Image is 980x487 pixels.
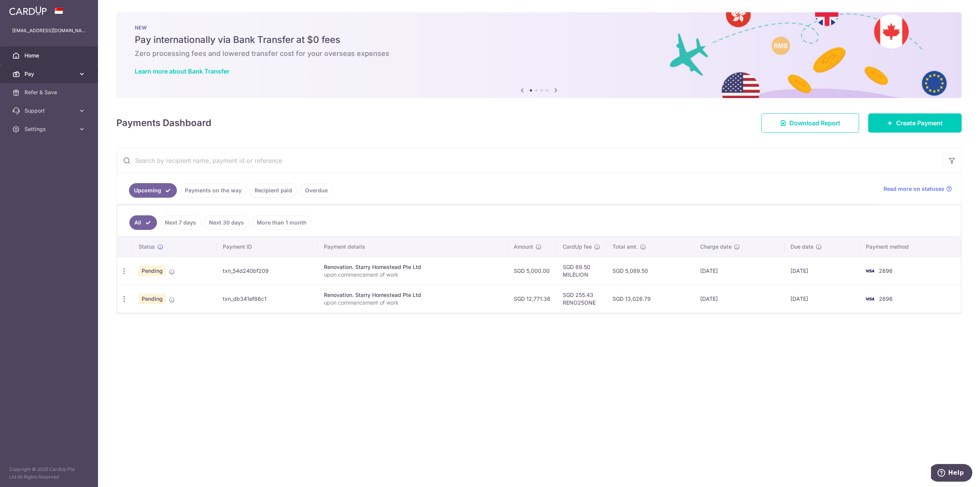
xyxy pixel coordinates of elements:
p: upon commencement of work [324,271,501,279]
a: Read more on statuses [884,185,952,193]
span: Download Report [789,118,840,128]
a: All [129,215,157,230]
td: [DATE] [784,257,860,285]
td: SGD 12,771.36 [508,285,557,313]
td: txn_db341ef86c1 [217,285,318,313]
p: NEW [135,25,943,31]
td: [DATE] [694,257,784,285]
span: Due date [791,243,813,251]
a: Next 7 days [160,215,201,230]
span: Pay [24,70,75,78]
td: SGD 13,026.79 [606,285,694,313]
div: Renovation. Starry Homestead Pte Ltd [324,291,501,299]
td: txn_54d240bf209 [217,257,318,285]
span: Settings [24,125,75,133]
span: Amount [514,243,533,251]
h6: Zero processing fees and lowered transfer cost for your overseas expenses [135,49,943,58]
span: Home [24,52,75,59]
td: SGD 89.50 MILELION [557,257,606,285]
td: SGD 5,089.50 [606,257,694,285]
img: Bank Card [862,294,877,303]
span: Status [139,243,155,251]
th: Payment ID [217,237,318,257]
a: Learn more about Bank Transfer [135,67,229,75]
div: Renovation. Starry Homestead Pte Ltd [324,263,501,271]
h4: Payments Dashboard [116,116,211,130]
span: Read more on statuses [884,185,944,193]
th: Payment details [318,237,508,257]
a: Payments on the way [180,183,247,198]
a: More than 1 month [252,215,312,230]
a: Next 30 days [204,215,249,230]
td: SGD 5,000.00 [508,257,557,285]
span: 2696 [879,295,893,302]
span: Charge date [700,243,732,251]
p: [EMAIL_ADDRESS][DOMAIN_NAME] [12,27,86,34]
a: Recipient paid [250,183,297,198]
input: Search by recipient name, payment id or reference [117,148,943,173]
span: Total amt. [612,243,638,251]
span: Refer & Save [24,89,75,96]
a: Download Report [761,113,859,133]
span: CardUp fee [563,243,592,251]
img: Bank Card [862,266,877,275]
p: upon commencement of work [324,299,501,307]
a: Create Payment [868,113,962,133]
td: [DATE] [694,285,784,313]
span: 2696 [879,267,893,274]
span: Pending [139,294,166,304]
span: Create Payment [896,118,943,128]
span: Pending [139,266,166,276]
iframe: Opens a widget where you can find more information [931,464,972,483]
img: CardUp [9,6,47,15]
td: [DATE] [784,285,860,313]
img: Bank transfer banner [116,12,962,98]
th: Payment method [860,237,961,257]
h5: Pay internationally via Bank Transfer at $0 fees [135,34,943,46]
span: Support [24,107,75,115]
a: Overdue [300,183,333,198]
td: SGD 255.43 RENO25ONE [557,285,606,313]
a: Upcoming [129,183,177,198]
